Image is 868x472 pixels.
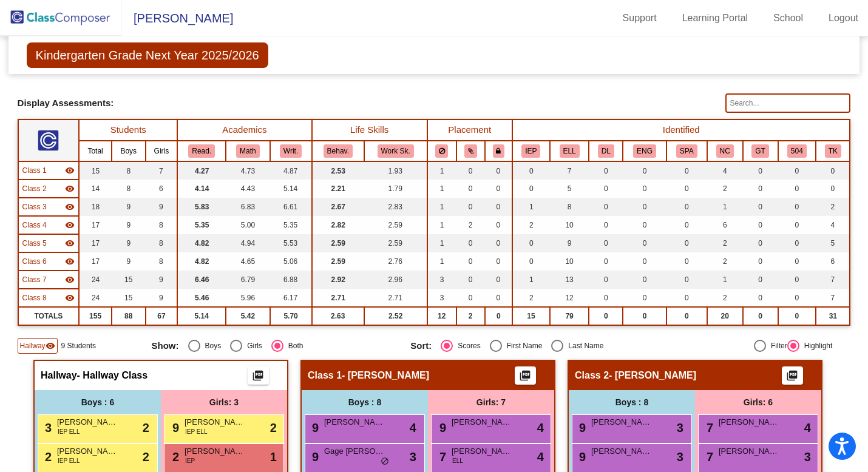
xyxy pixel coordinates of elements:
[65,293,75,303] mat-icon: visibility
[65,166,75,175] mat-icon: visibility
[707,180,743,198] td: 2
[57,416,118,428] span: [PERSON_NAME]
[456,271,485,289] td: 0
[112,141,146,161] th: Boys
[42,421,52,434] span: 3
[177,161,226,180] td: 4.27
[456,161,485,180] td: 0
[569,390,695,414] div: Boys : 8
[518,369,532,386] mat-icon: picture_as_pdf
[816,161,850,180] td: 0
[453,340,480,351] div: Scores
[226,216,270,234] td: 5.00
[512,120,850,141] th: Identified
[18,234,80,252] td: No teacher - Brawner
[609,369,696,382] span: - [PERSON_NAME]
[27,42,268,68] span: Kindergarten Grade Next Year 2025/2026
[364,180,427,198] td: 1.79
[785,369,799,386] mat-icon: picture_as_pdf
[589,216,623,234] td: 0
[270,289,312,307] td: 6.17
[65,202,75,212] mat-icon: visibility
[364,161,427,180] td: 1.93
[613,8,666,28] a: Support
[707,216,743,234] td: 6
[226,271,270,289] td: 6.79
[79,271,112,289] td: 24
[707,289,743,307] td: 2
[324,416,385,428] span: [PERSON_NAME]
[819,8,868,28] a: Logout
[177,180,226,198] td: 4.14
[428,390,554,414] div: Girls: 7
[146,161,178,180] td: 7
[666,161,707,180] td: 0
[485,307,512,325] td: 0
[146,141,178,161] th: Girls
[79,216,112,234] td: 17
[778,216,816,234] td: 0
[177,120,311,141] th: Academics
[502,340,543,351] div: First Name
[707,307,743,325] td: 20
[575,369,609,382] span: Class 2
[18,252,80,271] td: No teacher - Thelen
[112,198,146,216] td: 9
[751,144,768,158] button: GT
[589,307,623,325] td: 0
[146,271,178,289] td: 9
[485,141,512,161] th: Keep with teacher
[485,161,512,180] td: 0
[79,234,112,252] td: 17
[112,180,146,198] td: 8
[146,289,178,307] td: 9
[270,252,312,271] td: 5.06
[177,252,226,271] td: 4.82
[161,390,287,414] div: Girls: 3
[22,183,47,194] span: Class 2
[782,366,803,385] button: Print Students Details
[666,252,707,271] td: 0
[816,180,850,198] td: 0
[18,98,114,109] span: Display Assessments:
[778,271,816,289] td: 0
[452,416,512,428] span: [PERSON_NAME]
[512,234,550,252] td: 0
[563,340,603,351] div: Last Name
[410,340,432,351] span: Sort:
[280,144,302,158] button: Writ.
[22,220,47,231] span: Class 4
[456,198,485,216] td: 0
[65,238,75,248] mat-icon: visibility
[312,180,364,198] td: 2.21
[485,234,512,252] td: 0
[456,252,485,271] td: 0
[364,252,427,271] td: 2.76
[226,198,270,216] td: 6.83
[226,161,270,180] td: 4.73
[666,198,707,216] td: 0
[112,271,146,289] td: 15
[576,421,586,434] span: 9
[778,234,816,252] td: 0
[512,289,550,307] td: 2
[146,234,178,252] td: 8
[550,180,589,198] td: 5
[188,144,215,158] button: Read.
[436,421,446,434] span: 9
[512,216,550,234] td: 2
[512,161,550,180] td: 0
[485,289,512,307] td: 0
[521,144,540,158] button: IEP
[512,180,550,198] td: 0
[743,234,778,252] td: 0
[816,198,850,216] td: 2
[226,180,270,198] td: 4.43
[743,161,778,180] td: 0
[79,198,112,216] td: 18
[456,216,485,234] td: 2
[716,144,734,158] button: NC
[20,340,46,351] span: Hallway
[270,161,312,180] td: 4.87
[226,234,270,252] td: 4.94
